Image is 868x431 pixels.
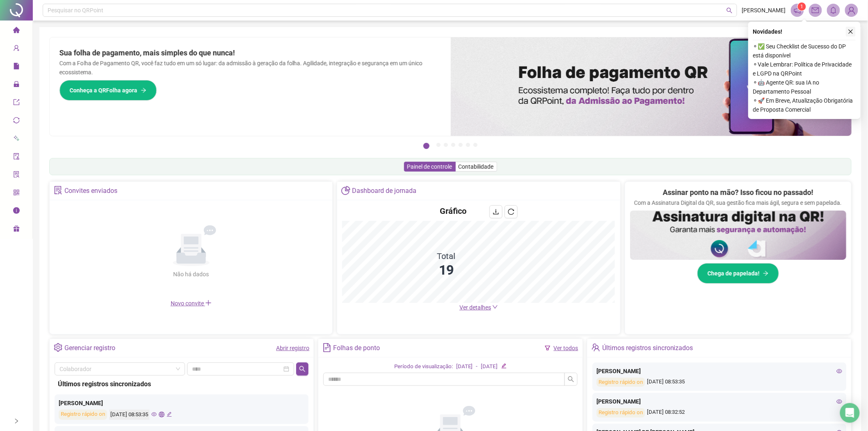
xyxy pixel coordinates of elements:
[459,163,494,170] span: Contabilidade
[13,95,20,112] span: export
[407,163,452,170] span: Painel de controle
[596,367,842,376] div: [PERSON_NAME]
[836,399,842,404] span: eye
[59,59,441,77] p: Com a Folha de Pagamento QR, você faz tudo em um só lugar: da admissão à geração da folha. Agilid...
[109,410,149,420] div: [DATE] 08:53:35
[596,408,645,417] div: Registro rápido on
[501,363,507,369] span: edit
[299,366,306,372] span: search
[13,167,20,184] span: solution
[54,343,62,352] span: setting
[13,23,20,39] span: home
[322,343,331,352] span: file-text
[596,408,842,417] div: [DATE] 08:32:52
[508,209,514,215] span: reload
[13,59,20,76] span: file
[153,270,229,279] div: Não há dados
[466,143,470,147] button: 6
[205,300,212,306] span: plus
[798,2,806,11] sup: 1
[159,412,164,417] span: global
[459,143,463,147] button: 5
[423,143,429,149] button: 1
[753,78,856,96] span: ⚬ 🤖 Agente QR: sua IA no Departamento Pessoal
[492,304,498,310] span: down
[742,6,786,15] span: [PERSON_NAME]
[54,186,62,195] span: solution
[440,205,467,217] h4: Gráfico
[596,397,842,406] div: [PERSON_NAME]
[276,345,309,351] a: Abrir registro
[436,143,441,147] button: 2
[634,198,842,207] p: Com a Assinatura Digital da QR, sua gestão fica mais ágil, segura e sem papelada.
[801,4,804,9] span: 1
[352,184,417,198] div: Dashboard de jornada
[545,345,550,351] span: filter
[459,304,491,311] span: Ver detalhes
[840,403,860,423] div: Open Intercom Messenger
[394,362,453,371] div: Período de visualização:
[151,412,157,417] span: eye
[451,37,852,136] img: banner%2F8d14a306-6205-4263-8e5b-06e9a85ad873.png
[13,186,20,202] span: qrcode
[481,362,498,371] div: [DATE]
[726,7,733,14] span: search
[13,149,20,166] span: audit
[64,184,117,198] div: Convites enviados
[753,60,856,78] span: ⚬ Vale Lembrar: Política de Privacidade e LGPD na QRPoint
[167,412,172,417] span: edit
[763,271,769,276] span: arrow-right
[753,42,856,60] span: ⚬ ✅ Seu Checklist de Sucesso do DP está disponível
[753,27,783,36] span: Novidades !
[830,7,837,14] span: bell
[602,341,693,355] div: Últimos registros sincronizados
[568,376,574,383] span: search
[812,7,819,14] span: mail
[554,345,578,351] a: Ver todos
[592,343,600,352] span: team
[630,211,846,260] img: banner%2F02c71560-61a6-44d4-94b9-c8ab97240462.png
[476,362,478,371] div: -
[59,399,304,408] div: [PERSON_NAME]
[59,47,441,59] h2: Sua folha de pagamento, mais simples do que nunca!
[848,29,854,34] span: close
[333,341,380,355] div: Folhas de ponto
[59,410,107,420] div: Registro rápido on
[58,379,305,389] div: Últimos registros sincronizados
[13,222,20,238] span: gift
[13,41,20,57] span: user-add
[708,269,760,278] span: Chega de papelada!
[14,418,19,424] span: right
[493,209,499,215] span: download
[451,143,455,147] button: 4
[753,96,856,114] span: ⚬ 🚀 Em Breve, Atualização Obrigatória de Proposta Comercial
[13,113,20,130] span: sync
[845,4,858,16] img: 80961
[13,204,20,220] span: info-circle
[456,362,473,371] div: [DATE]
[64,341,115,355] div: Gerenciar registro
[141,87,146,93] span: arrow-right
[171,300,212,307] span: Novo convite
[70,86,137,95] span: Conheça a QRFolha agora
[341,186,350,195] span: pie-chart
[473,143,477,147] button: 7
[59,80,157,101] button: Conheça a QRFolha agora
[13,77,20,94] span: lock
[596,378,842,387] div: [DATE] 08:53:35
[697,263,779,284] button: Chega de papelada!
[663,187,813,198] h2: Assinar ponto na mão? Isso ficou no passado!
[596,378,645,387] div: Registro rápido on
[794,7,801,14] span: notification
[444,143,448,147] button: 3
[459,304,498,311] a: Ver detalhes down
[836,368,842,374] span: eye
